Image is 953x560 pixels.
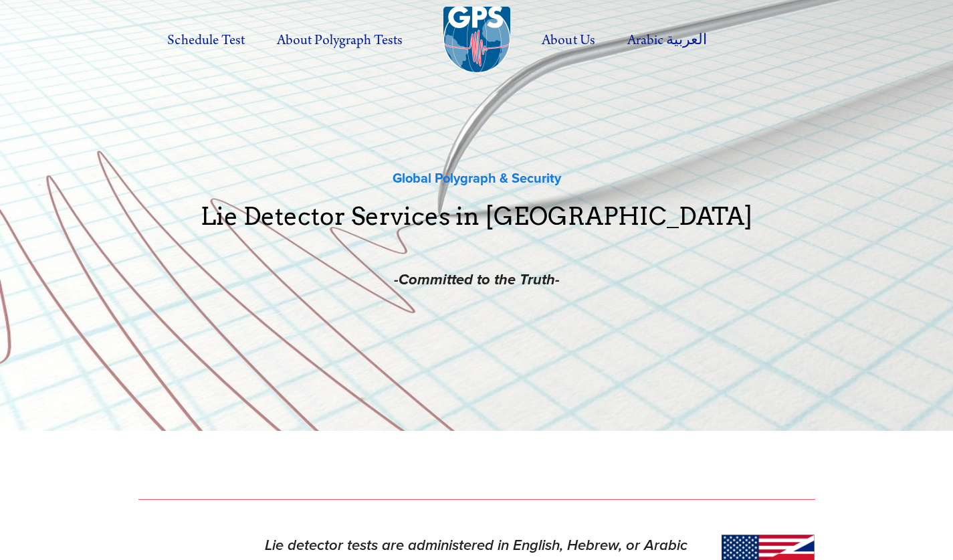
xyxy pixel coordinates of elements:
[527,22,609,59] label: About Us
[443,7,510,74] img: Global Polygraph & Security
[262,22,417,59] label: About Polygraph Tests
[393,168,561,187] strong: Global Polygraph & Security
[394,271,560,290] em: -Committed to the Truth-
[613,22,722,59] label: Arabic العربية
[152,22,259,59] a: Schedule Test
[138,204,815,252] h1: Lie Detector Services in [GEOGRAPHIC_DATA]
